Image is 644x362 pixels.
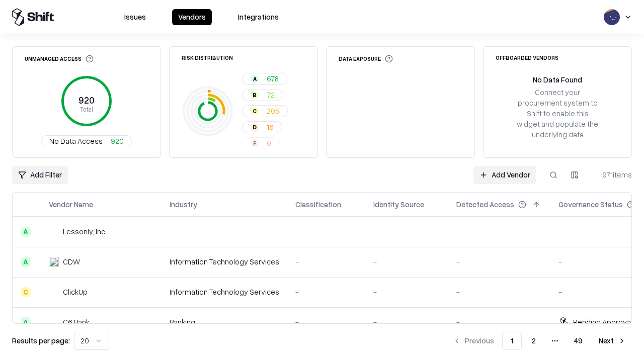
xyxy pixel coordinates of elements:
span: 72 [267,89,275,100]
div: CDW [63,256,80,267]
button: C205 [242,105,288,117]
div: D [251,123,259,131]
img: CDW [49,257,59,267]
span: 678 [267,73,279,84]
div: Information Technology Services [170,287,279,297]
div: - [170,226,279,237]
div: - [456,256,542,267]
div: - [295,256,357,267]
div: C6 Bank [63,317,90,327]
div: - [295,226,357,237]
button: Next [593,332,632,350]
div: C [251,107,259,115]
div: Governance Status [558,199,623,210]
div: Offboarded Vendors [496,55,558,60]
div: B [251,91,259,99]
div: Connect your procurement system to Shift to enable this widget and populate the underlying data [516,87,599,140]
div: ClickUp [63,287,88,297]
button: 49 [566,332,591,350]
img: ClickUp [49,287,59,297]
div: - [373,256,440,267]
button: B72 [242,89,283,101]
button: No Data Access920 [41,135,132,147]
div: - [373,226,440,237]
div: - [373,287,440,297]
span: 205 [267,106,279,116]
div: Detected Access [456,199,514,210]
div: Information Technology Services [170,256,279,267]
div: Industry [170,199,197,210]
div: A [251,75,259,83]
button: 1 [502,332,522,350]
div: No Data Found [533,74,582,85]
a: Add Vendor [473,166,536,184]
button: Vendors [172,9,212,25]
div: Vendor Name [49,199,93,210]
div: A [21,317,31,327]
button: 2 [524,332,544,350]
div: Risk Distribution [182,55,233,60]
p: Results per page: [12,335,70,346]
div: 971 items [592,169,632,180]
tspan: Total [80,105,93,113]
img: Lessonly, Inc. [49,227,59,237]
div: - [295,287,357,297]
div: Data Exposure [339,55,393,63]
div: C [21,287,31,297]
div: A [21,227,31,237]
button: Integrations [232,9,285,25]
tspan: 920 [78,95,95,106]
div: Identity Source [373,199,424,210]
nav: pagination [447,332,632,350]
button: D16 [242,121,282,133]
span: 920 [111,136,124,146]
div: - [456,317,542,327]
button: Issues [118,9,152,25]
div: - [295,317,357,327]
span: 16 [267,122,274,132]
div: Unmanaged Access [25,55,94,63]
div: Banking [170,317,279,327]
button: A678 [242,73,287,85]
div: - [456,226,542,237]
div: - [373,317,440,327]
img: C6 Bank [49,317,59,327]
span: No Data Access [49,136,103,146]
button: Add Filter [12,166,68,184]
div: Lessonly, Inc. [63,226,107,237]
div: - [456,287,542,297]
div: Classification [295,199,341,210]
div: Pending Approval [573,317,632,327]
div: A [21,257,31,267]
